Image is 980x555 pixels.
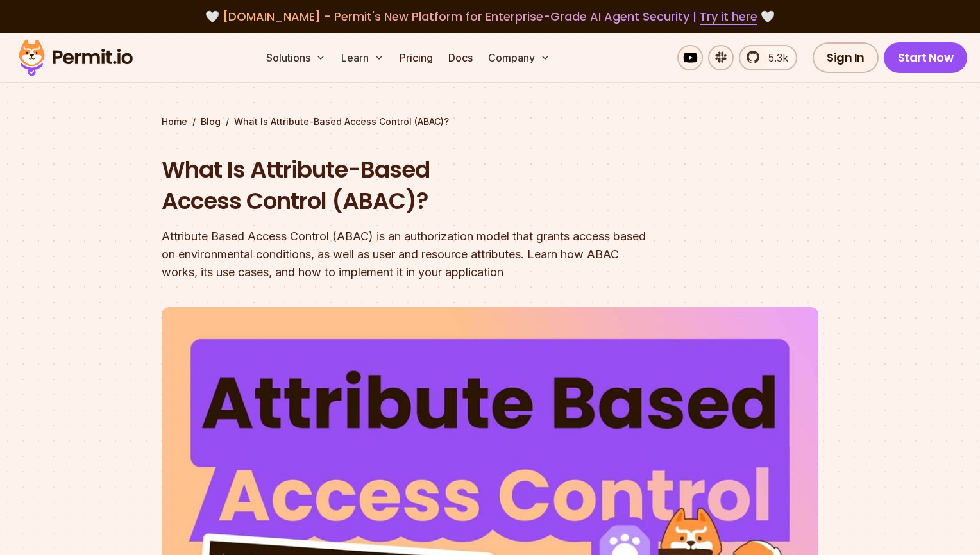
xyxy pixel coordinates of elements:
img: Permit logo [13,36,139,79]
div: 🤍 🤍 [31,8,949,26]
a: Start Now [884,42,968,73]
a: Sign In [813,42,879,73]
a: Docs [443,45,478,70]
a: Try it here [700,8,757,25]
a: Blog [201,115,221,128]
h1: What Is Attribute-Based Access Control (ABAC)? [162,154,654,217]
div: / / [162,115,818,128]
button: Learn [336,45,389,70]
button: Company [483,45,555,70]
a: Pricing [394,45,438,70]
a: Home [162,115,187,128]
a: 5.3k [739,45,797,70]
span: 5.3k [761,50,788,65]
span: [DOMAIN_NAME] - Permit's New Platform for Enterprise-Grade AI Agent Security | [223,8,757,24]
button: Solutions [261,45,331,70]
div: Attribute Based Access Control (ABAC) is an authorization model that grants access based on envir... [162,228,654,281]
